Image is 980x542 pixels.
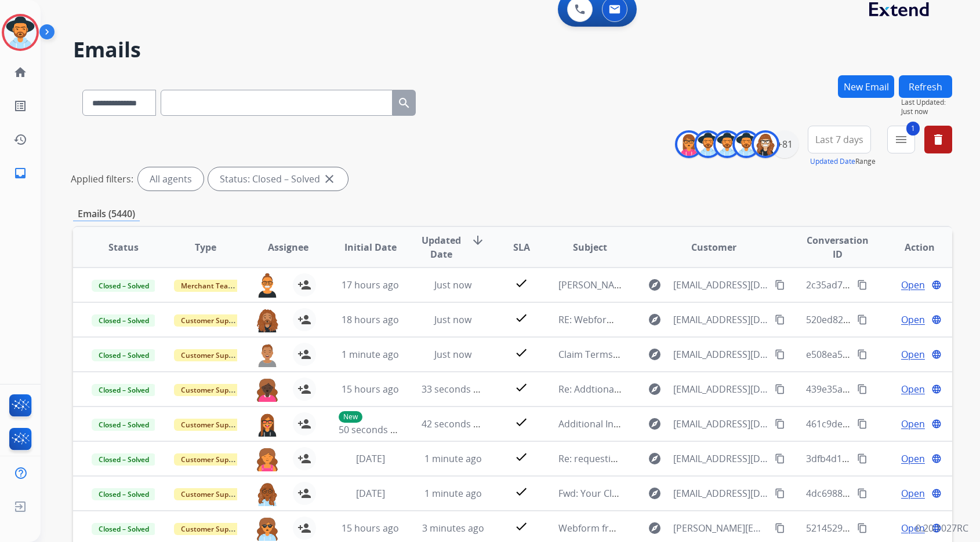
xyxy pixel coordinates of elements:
span: Assignee [268,240,308,254]
span: Closed – Solved [92,314,156,327]
button: Last 7 days [808,126,871,153]
span: Last Updated: [901,98,952,107]
span: 15 hours ago [342,522,399,534]
span: 3 minutes ago [422,522,484,534]
p: Emails (5440) [73,207,140,221]
mat-icon: content_copy [857,349,868,360]
mat-icon: check [514,450,528,464]
span: Closed – Solved [92,419,156,431]
span: Conversation ID [806,233,869,261]
span: Closed – Solved [92,280,156,292]
mat-icon: content_copy [857,523,868,533]
img: agent-avatar [256,343,279,367]
span: Range [810,156,876,166]
mat-icon: content_copy [775,314,785,325]
button: Updated Date [810,157,855,166]
mat-icon: explore [648,313,662,327]
mat-icon: content_copy [857,419,868,429]
mat-icon: menu [894,133,908,147]
mat-icon: person_add [297,417,311,431]
span: 1 minute ago [342,348,399,361]
mat-icon: explore [648,278,662,292]
span: Closed – Solved [92,523,156,535]
h2: Emails [73,38,952,61]
span: Additional Information [558,418,658,430]
span: RE: Webform from [EMAIL_ADDRESS][DOMAIN_NAME] on [DATE] [558,313,837,326]
span: Customer Support [174,314,249,327]
div: +81 [771,130,798,158]
th: Action [870,227,952,268]
mat-icon: language [931,453,942,464]
span: 42 seconds ago [422,418,489,430]
span: Open [901,347,925,361]
p: 0.20.1027RC [916,521,968,535]
button: Refresh [899,75,952,98]
mat-icon: check [514,311,528,325]
span: Just now [434,348,471,361]
mat-icon: history [13,133,27,147]
span: Open [901,486,925,500]
mat-icon: explore [648,382,662,396]
span: Customer Support [174,419,249,431]
mat-icon: list_alt [13,99,27,113]
mat-icon: content_copy [775,419,785,429]
span: Customer Support [174,384,249,396]
span: Last 7 days [815,137,863,142]
span: Webform from [PERSON_NAME][EMAIL_ADDRESS][DOMAIN_NAME] on [DATE] [558,522,893,534]
span: SLA [513,240,530,254]
mat-icon: content_copy [775,384,785,394]
mat-icon: person_add [297,521,311,535]
span: Just now [434,313,471,326]
mat-icon: check [514,380,528,394]
mat-icon: explore [648,452,662,466]
span: 33 seconds ago [422,383,489,395]
span: Open [901,452,925,466]
mat-icon: person_add [297,278,311,292]
img: agent-avatar [256,482,279,506]
mat-icon: language [931,349,942,360]
span: [EMAIL_ADDRESS][DOMAIN_NAME] [673,278,768,292]
span: Customer Support [174,453,249,466]
span: Customer Support [174,349,249,361]
mat-icon: check [514,519,528,533]
span: 18 hours ago [342,313,399,326]
span: Claim Terms/Conditions of Contract [558,348,716,361]
mat-icon: check [514,346,528,360]
button: 1 [887,126,915,153]
span: Initial Date [344,240,397,254]
span: Customer Support [174,488,249,500]
img: agent-avatar [256,273,279,298]
span: Open [901,313,925,327]
mat-icon: content_copy [775,280,785,290]
img: agent-avatar [256,412,279,437]
mat-icon: language [931,280,942,290]
span: Fwd: Your Claim Has Been Approved! [558,487,719,500]
span: Open [901,521,925,535]
span: Status [108,240,139,254]
span: [EMAIL_ADDRESS][DOMAIN_NAME] [673,313,768,327]
p: Applied filters: [71,172,133,186]
mat-icon: language [931,314,942,325]
mat-icon: content_copy [857,488,868,499]
span: [EMAIL_ADDRESS][DOMAIN_NAME] [673,382,768,396]
mat-icon: content_copy [775,523,785,533]
span: [DATE] [356,487,385,500]
span: 50 seconds ago [339,423,406,436]
span: 15 hours ago [342,383,399,395]
mat-icon: person_add [297,313,311,327]
mat-icon: language [931,384,942,394]
mat-icon: content_copy [857,453,868,464]
mat-icon: close [322,172,336,186]
mat-icon: home [13,65,27,79]
span: Customer [691,240,736,254]
span: Open [901,382,925,396]
mat-icon: content_copy [857,280,868,290]
mat-icon: check [514,276,528,290]
mat-icon: search [397,96,411,110]
span: Re: Addtional infomation needed [558,383,702,395]
mat-icon: content_copy [775,349,785,360]
mat-icon: explore [648,417,662,431]
mat-icon: explore [648,347,662,361]
span: Closed – Solved [92,453,156,466]
mat-icon: content_copy [775,488,785,499]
